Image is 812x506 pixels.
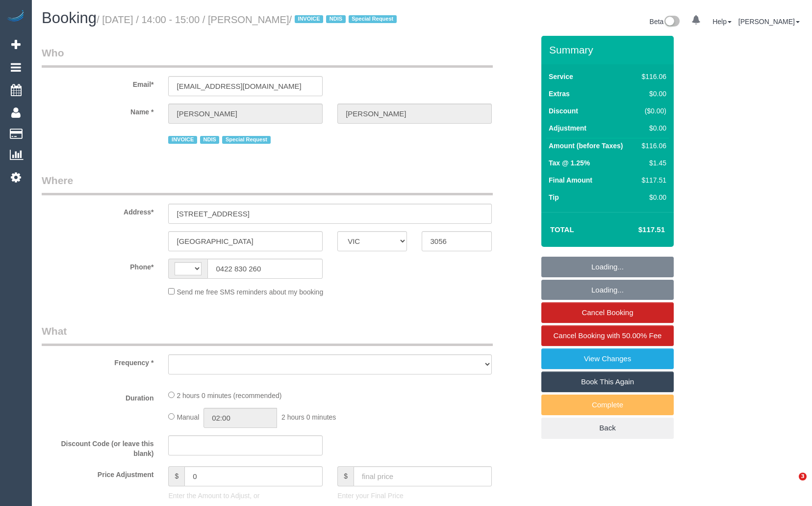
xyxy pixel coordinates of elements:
label: Discount [549,106,578,116]
legend: What [42,324,493,346]
label: Service [549,72,573,81]
div: $0.00 [638,89,666,99]
label: Phone* [34,259,161,272]
label: Address* [34,204,161,217]
span: INVOICE [168,136,197,144]
label: Amount (before Taxes) [549,141,623,151]
p: Enter your Final Price [337,491,492,501]
span: NDIS [200,136,219,144]
label: Tip [549,192,559,202]
span: $ [168,466,184,486]
input: final price [354,466,492,486]
label: Tax @ 1.25% [549,158,590,168]
div: $0.00 [638,192,666,202]
div: $117.51 [638,175,666,185]
a: [PERSON_NAME] [738,18,800,26]
span: Special Request [222,136,270,144]
span: 2 hours 0 minutes [281,413,336,421]
div: $1.45 [638,158,666,168]
span: Send me free SMS reminders about my booking [177,288,323,296]
div: $0.00 [638,123,666,133]
label: Price Adjustment [34,466,161,479]
iframe: Intercom live chat [779,473,802,496]
label: Email* [34,76,161,89]
label: Final Amount [549,175,592,185]
a: View Changes [541,348,674,369]
a: Cancel Booking with 50.00% Fee [541,325,674,346]
input: Email* [168,76,323,96]
label: Discount Code (or leave this blank) [34,435,161,458]
span: $ [337,466,354,486]
span: 2 hours 0 minutes (recommended) [177,392,281,399]
a: Beta [650,18,680,26]
input: Suburb* [168,231,323,251]
span: Cancel Booking with 50.00% Fee [554,331,662,340]
strong: Total [550,225,574,234]
input: Phone* [207,259,323,279]
legend: Where [42,173,493,195]
h4: $117.51 [609,226,665,234]
span: Special Request [349,15,397,23]
a: Book This Again [541,372,674,392]
p: Enter the Amount to Adjust, or [168,491,323,501]
span: 3 [799,473,807,480]
span: NDIS [326,15,345,23]
img: New interface [663,16,680,28]
span: Booking [42,9,97,27]
img: Automaid Logo [6,10,25,24]
span: / [289,14,400,25]
input: First Name* [168,104,323,124]
a: Help [712,18,732,26]
small: / [DATE] / 14:00 - 15:00 / [PERSON_NAME] [97,14,400,25]
a: Cancel Booking [541,302,674,323]
a: Back [541,418,674,438]
label: Adjustment [549,123,586,133]
span: Manual [177,413,199,421]
input: Last Name* [337,104,492,124]
div: $116.06 [638,72,666,81]
h3: Summary [549,44,669,55]
legend: Who [42,46,493,68]
label: Extras [549,89,570,99]
div: ($0.00) [638,106,666,116]
label: Frequency * [34,354,161,368]
label: Name * [34,104,161,117]
input: Post Code* [422,231,491,251]
span: INVOICE [295,15,323,23]
div: $116.06 [638,141,666,151]
label: Duration [34,390,161,403]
